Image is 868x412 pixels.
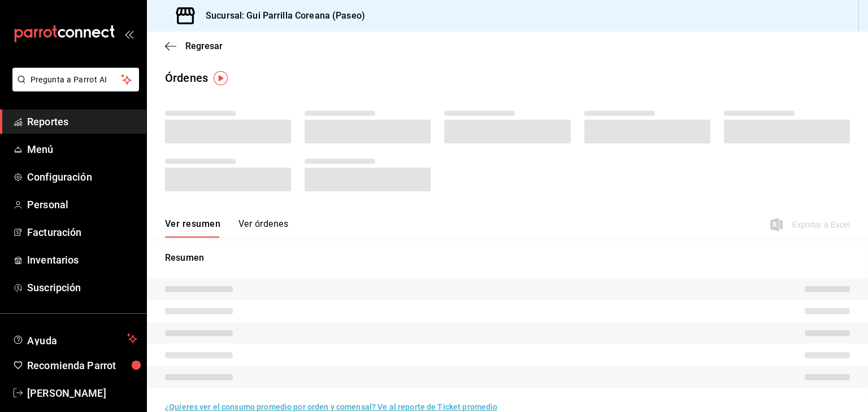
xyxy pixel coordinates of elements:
span: Pregunta a Parrot AI [31,74,121,86]
span: [PERSON_NAME] [27,385,137,401]
span: Recomienda Parrot [27,358,137,373]
img: Tooltip marker [214,71,228,85]
button: Regresar [165,41,223,51]
a: Pregunta a Parrot AI [8,82,139,94]
button: Pregunta a Parrot AI [12,68,139,91]
a: ¿Quieres ver el consumo promedio por orden y comensal? Ve al reporte de Ticket promedio [165,402,497,411]
span: Facturación [27,225,137,240]
span: Reportes [27,114,137,129]
span: Menú [27,142,137,157]
h3: Sucursal: Gui Parrilla Coreana (Paseo) [197,9,365,23]
span: Regresar [185,41,223,51]
button: open_drawer_menu [124,29,133,38]
span: Ayuda [27,332,123,345]
div: navigation tabs [165,218,288,238]
div: Órdenes [165,69,208,86]
span: Inventarios [27,252,137,268]
span: Suscripción [27,280,137,295]
span: Configuración [27,169,137,185]
button: Ver resumen [165,218,220,238]
p: Resumen [165,251,850,265]
span: Personal [27,197,137,212]
button: Ver órdenes [238,218,288,238]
